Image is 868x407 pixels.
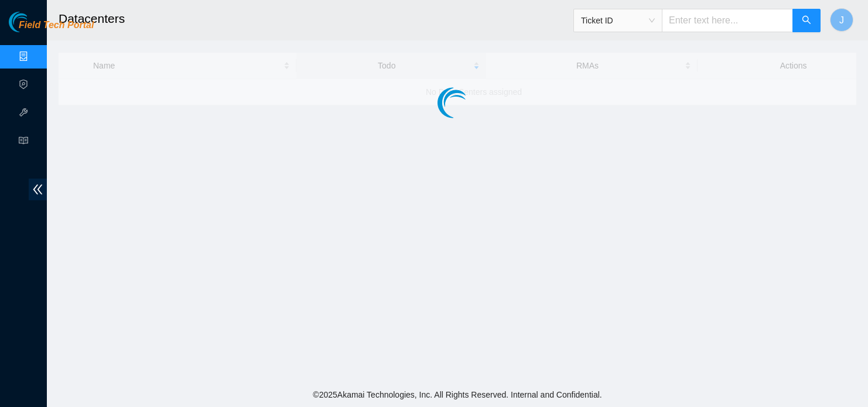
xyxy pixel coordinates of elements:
[839,13,844,28] span: J
[662,9,793,32] input: Enter text here...
[802,15,811,26] span: search
[47,382,868,407] footer: © 2025 Akamai Technologies, Inc. All Rights Reserved. Internal and Confidential.
[830,8,853,32] button: J
[29,179,47,200] span: double-left
[792,9,821,32] button: search
[9,21,94,36] a: Akamai TechnologiesField Tech Portal
[9,12,59,32] img: Akamai Technologies
[19,131,28,154] span: read
[581,12,655,29] span: Ticket ID
[19,20,94,31] span: Field Tech Portal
